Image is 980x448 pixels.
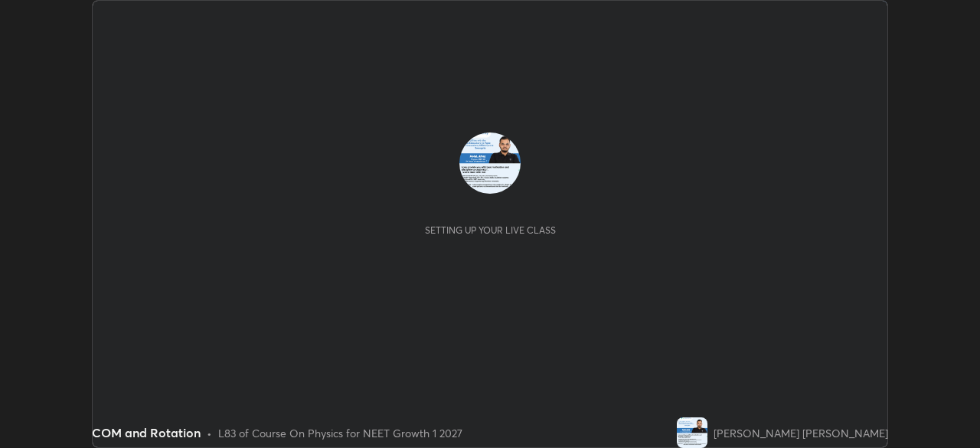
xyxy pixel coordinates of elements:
[714,425,888,441] div: [PERSON_NAME] [PERSON_NAME]
[677,417,707,448] img: 56fac2372bd54d6a89ffab81bd2c5eeb.jpg
[92,423,201,442] div: COM and Rotation
[459,132,521,194] img: 56fac2372bd54d6a89ffab81bd2c5eeb.jpg
[218,425,462,441] div: L83 of Course On Physics for NEET Growth 1 2027
[207,425,212,441] div: •
[425,224,556,236] div: Setting up your live class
